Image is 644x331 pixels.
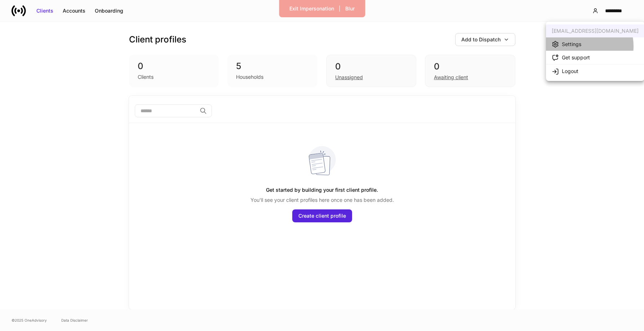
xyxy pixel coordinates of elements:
div: Logout [562,68,578,75]
div: Settings [562,41,581,48]
div: Exit Impersonation [289,5,334,12]
div: [EMAIL_ADDRESS][DOMAIN_NAME] [552,27,639,35]
div: Get support [562,54,590,61]
div: Blur [345,5,355,12]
